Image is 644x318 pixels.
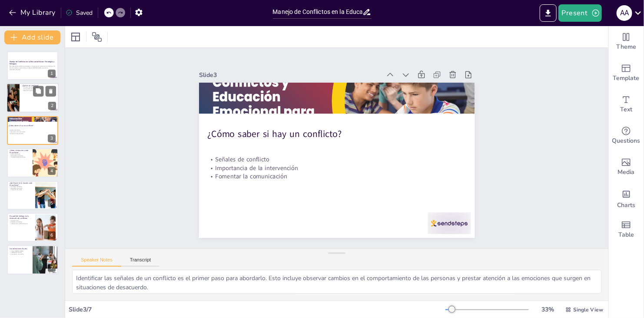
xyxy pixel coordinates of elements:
div: 7 [7,245,58,274]
p: ¿Cómo saber si hay un conflicto? [267,31,423,240]
strong: Manejo de Conflictos en la Educación Básica: Estrategias y Enfoques [10,60,54,65]
button: Delete Slide [46,86,56,97]
p: ¿Qué es un conflicto? [22,85,56,87]
p: Comprensión de intereses [22,88,56,90]
span: Table [618,230,634,240]
div: Layout [69,30,83,44]
p: Señales de conflicto [248,47,401,254]
p: Cultura [PERSON_NAME] [10,251,30,252]
p: Búsqueda de soluciones [10,155,30,157]
button: Add slide [4,30,60,44]
span: Media [618,167,635,177]
p: Compromiso comunitario [10,254,30,255]
div: 5 [7,181,58,210]
button: Export to PowerPoint [540,4,557,22]
p: Empatía en el diálogo [10,221,33,223]
div: 2 [7,84,59,113]
div: 33 % [538,305,558,314]
p: Promoción de valores [10,189,33,191]
div: 2 [48,102,56,110]
div: Add charts and graphs [609,183,644,214]
span: Charts [617,201,635,210]
button: Transcript [121,257,160,267]
p: ¿Cómo saber si hay un conflicto? [9,124,55,127]
div: Saved [66,9,93,17]
p: Regulación emocional [10,187,33,189]
div: 6 [7,213,58,242]
p: Escucha activa [10,220,33,221]
div: 3 [7,116,58,145]
span: Template [613,74,640,83]
div: 4 [7,148,58,177]
p: ¿Cómo se reacciona ante el conflicto? [10,149,30,154]
button: Speaker Notes [72,257,121,267]
button: My Library [7,6,59,20]
p: Conflicto como oportunidad [22,87,56,88]
input: Insert title [273,6,362,18]
p: Colaboración familiar [10,252,30,254]
p: Importancia de la intervención [9,131,55,133]
p: Estilos de reacción [10,154,30,155]
div: Add images, graphics, shapes or video [609,151,644,183]
button: a a [617,4,632,22]
div: 3 [48,134,56,142]
p: Resolución pacífica [22,90,56,92]
div: 4 [48,167,56,175]
div: Get real-time input from your audience [609,120,644,151]
div: a a [617,5,632,21]
p: ¿Qué hacer en la escuela ante el conflicto? [10,182,33,187]
p: Generated with [URL] [10,69,56,70]
span: Text [620,105,632,114]
div: 6 [48,231,56,239]
div: Add ready made slides [609,57,644,89]
button: Duplicate Slide [33,86,43,97]
p: Importancia del autocontrol [10,157,30,158]
p: Fomentar la comunicación [234,57,387,264]
div: 1 [48,70,56,77]
div: Add a table [609,214,644,245]
button: Present [558,4,602,22]
p: Consideraciones finales [10,248,30,250]
div: 7 [48,264,56,272]
p: Fomentar la comunicación [9,133,55,134]
p: Esta presentación aborda las estrategias y enfoques para la resolución de conflictos en los centr... [10,66,56,69]
span: Questions [612,136,641,146]
div: 5 [48,199,56,207]
span: Position [92,32,102,42]
span: Theme [616,42,636,52]
div: 1 [7,51,58,80]
textarea: Identificar las señales de un conflicto es el primer paso para abordarlo. Esto incluye observar c... [72,270,601,294]
p: Estrategias de diálogo [10,186,33,187]
p: Señales de conflicto [9,130,55,131]
span: Single View [573,306,603,313]
div: Add text boxes [609,89,644,120]
p: Creación de un ambiente seguro [10,223,33,225]
div: Slide 3 / 7 [69,305,445,314]
p: El papel del diálogo en la resolución de conflictos [10,215,33,220]
div: Change the overall theme [609,26,644,57]
p: Importancia de la intervención [241,52,394,258]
